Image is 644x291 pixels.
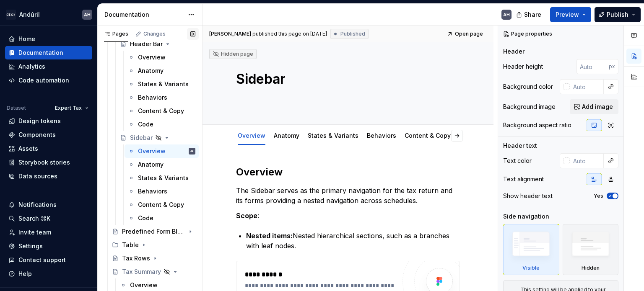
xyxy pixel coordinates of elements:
[401,126,454,144] div: Content & Copy
[125,211,199,225] a: Code
[270,126,303,144] div: Anatomy
[364,126,400,144] div: Behaviors
[109,252,199,265] a: Tax Rows
[117,131,199,144] a: Sidebar
[308,132,358,139] a: States & Variants
[5,170,92,183] a: Data sources
[138,201,184,209] div: Content & Copy
[125,104,199,118] a: Content & Copy
[51,102,92,114] button: Expert Tax
[236,185,460,206] p: The Sidebar serves as the primary navigation for the tax return and its forms providing a nested ...
[138,80,189,88] div: States & Variants
[138,67,164,75] div: Anatomy
[252,31,327,37] div: published this page on [DATE]
[7,105,26,111] div: Dataset
[18,49,63,57] div: Documentation
[5,226,92,239] a: Invite team
[125,51,199,64] a: Overview
[5,267,92,281] button: Help
[109,238,199,252] div: Table
[138,120,153,129] div: Code
[125,158,199,171] a: Anatomy
[130,281,158,289] div: Overview
[563,224,619,275] div: Hidden
[503,47,525,56] div: Header
[125,64,199,77] a: Anatomy
[138,174,189,182] div: States & Variants
[125,185,199,198] a: Behaviors
[5,142,92,155] a: Assets
[522,265,540,271] div: Visible
[18,131,56,139] div: Components
[18,62,45,71] div: Analytics
[524,10,541,19] span: Share
[503,157,532,165] div: Text color
[125,118,199,131] a: Code
[582,103,613,111] span: Add image
[18,242,43,250] div: Settings
[5,32,92,46] a: Home
[6,10,16,20] img: 572984b3-56a8-419d-98bc-7b186c70b928.png
[18,144,38,153] div: Assets
[503,82,553,91] div: Background color
[125,144,199,158] a: OverviewAH
[236,211,460,221] p: :
[84,11,91,18] div: AH
[122,241,139,249] div: Table
[143,31,166,37] div: Changes
[238,132,265,139] a: Overview
[5,212,92,225] button: Search ⌘K
[122,254,150,263] div: Tax Rows
[109,225,199,238] a: Predefined Form Blocks
[18,228,51,237] div: Invite team
[125,77,199,91] a: States & Variants
[503,142,537,150] div: Header text
[246,232,293,240] strong: Nested items:
[5,46,92,59] a: Documentation
[138,53,166,62] div: Overview
[236,165,460,179] h2: Overview
[456,126,478,144] div: Code
[5,198,92,211] button: Notifications
[570,79,604,94] input: Auto
[18,35,35,43] div: Home
[5,253,92,267] button: Contact support
[367,132,396,139] a: Behaviors
[130,134,153,142] div: Sidebar
[246,231,460,251] p: Nested hierarchical sections, such as a branches with leaf nodes.
[503,212,549,221] div: Side navigation
[405,132,451,139] a: Content & Copy
[512,7,547,22] button: Share
[117,37,199,51] a: Header Bar
[340,31,365,37] span: Published
[138,93,167,102] div: Behaviors
[5,128,92,142] a: Components
[125,171,199,185] a: States & Variants
[5,114,92,128] a: Design tokens
[18,214,50,223] div: Search ⌘K
[213,51,253,57] div: Hidden page
[503,192,553,200] div: Show header text
[18,158,70,167] div: Storybook stories
[138,214,153,222] div: Code
[582,265,600,271] div: Hidden
[234,69,458,89] textarea: Sidebar
[125,198,199,211] a: Content & Copy
[503,62,543,71] div: Header height
[304,126,362,144] div: States & Variants
[503,224,559,275] div: Visible
[550,7,591,22] button: Preview
[55,105,82,111] span: Expert Tax
[595,7,641,22] button: Publish
[609,63,615,70] p: px
[570,153,604,168] input: Auto
[138,187,167,196] div: Behaviors
[503,121,571,129] div: Background aspect ratio
[109,265,199,278] a: Tax Summary
[444,28,487,40] a: Open page
[607,10,628,19] span: Publish
[503,103,556,111] div: Background image
[5,156,92,169] a: Storybook stories
[138,160,164,169] div: Anatomy
[18,172,57,180] div: Data sources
